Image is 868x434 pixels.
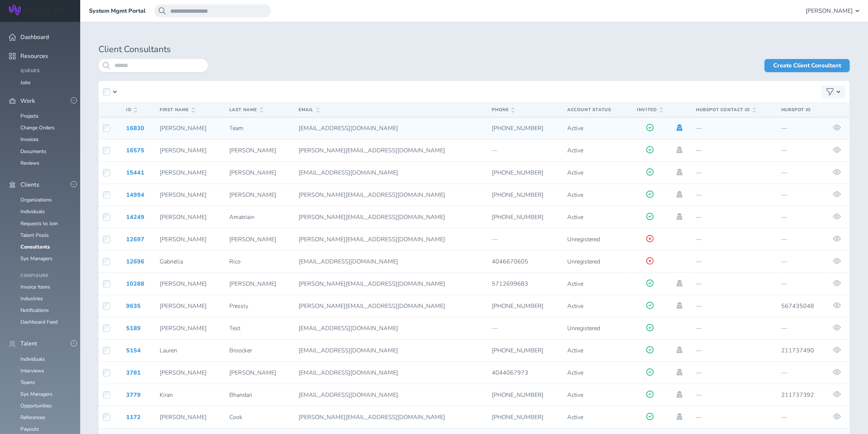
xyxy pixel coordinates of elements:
span: Cook [229,413,242,421]
span: Active [567,280,583,288]
span: Amatriain [229,213,254,221]
span: Clients [20,181,39,188]
span: Active [567,413,583,421]
span: [PERSON_NAME][EMAIL_ADDRESS][DOMAIN_NAME] [299,213,445,221]
span: [PERSON_NAME][EMAIL_ADDRESS][DOMAIN_NAME] [299,146,445,155]
span: Email [299,107,319,113]
span: [PERSON_NAME] [229,280,276,288]
span: [PHONE_NUMBER] [492,302,544,310]
span: First Name [160,107,195,113]
span: Active [567,213,583,221]
span: Unregistered [567,258,600,266]
span: [PERSON_NAME] [160,280,207,288]
span: Dashboard [20,34,49,40]
a: Impersonate [676,191,684,198]
a: Teams [20,379,35,386]
a: Impersonate [676,391,684,398]
span: Hubspot Contact Id [696,107,756,113]
span: Active [567,146,583,155]
h1: Client Consultants [98,44,850,55]
p: — [781,214,824,220]
span: [PERSON_NAME] [160,235,207,243]
p: — [696,303,772,309]
p: — [696,125,772,132]
span: [PERSON_NAME] [229,191,276,199]
span: [PERSON_NAME][EMAIL_ADDRESS][DOMAIN_NAME] [299,235,445,243]
span: Active [567,302,583,310]
span: Active [567,369,583,377]
span: [PERSON_NAME] [160,191,207,199]
span: [PHONE_NUMBER] [492,213,544,221]
a: Requests to Join [20,220,58,227]
p: — [696,370,772,376]
a: Impersonate [676,369,684,375]
a: Interviews [20,367,44,374]
span: [EMAIL_ADDRESS][DOMAIN_NAME] [299,169,398,177]
span: Unregistered [567,235,600,243]
span: [EMAIL_ADDRESS][DOMAIN_NAME] [299,347,398,355]
span: 211737392 [781,391,814,399]
a: 1172 [126,413,141,421]
a: 5154 [126,347,141,355]
a: 16830 [126,124,144,132]
p: — [781,281,824,287]
p: — [781,192,824,198]
span: Broocker [229,347,252,355]
p: — [781,258,824,265]
span: Team [229,124,244,132]
span: [PERSON_NAME] [229,169,276,177]
a: Impersonate [676,124,684,131]
span: [EMAIL_ADDRESS][DOMAIN_NAME] [299,124,398,132]
span: [PERSON_NAME] [806,8,853,14]
span: [EMAIL_ADDRESS][DOMAIN_NAME] [299,391,398,399]
span: Bhandari [229,391,252,399]
a: Impersonate [676,302,684,309]
span: [PERSON_NAME] [229,235,276,243]
a: 9635 [126,302,141,310]
a: Organizations [20,196,52,203]
a: Jobs [20,79,31,86]
p: — [492,325,558,332]
span: Rico [229,258,241,266]
a: Payouts [20,426,39,433]
span: Unregistered [567,324,600,332]
button: - [71,97,77,103]
button: [PERSON_NAME] [806,4,859,17]
a: Sys Managers [20,391,52,398]
span: [PHONE_NUMBER] [492,391,544,399]
span: ID [126,107,137,113]
span: [PHONE_NUMBER] [492,124,544,132]
span: [PERSON_NAME] [160,324,207,332]
a: 10288 [126,280,144,288]
span: [PERSON_NAME] [160,369,207,377]
span: 211737490 [781,347,814,355]
a: Impersonate [676,213,684,220]
h4: Configure [20,273,71,278]
p: — [781,325,824,332]
a: Change Orders [20,124,55,131]
span: Kiran [160,391,173,399]
a: 15441 [126,169,144,177]
a: 12697 [126,235,144,243]
a: Consultants [20,243,50,250]
span: [PERSON_NAME] [160,213,207,221]
a: Individuals [20,356,45,363]
span: Talent [20,340,37,347]
p: — [696,347,772,354]
a: Sys Managers [20,255,52,262]
p: — [781,370,824,376]
span: [EMAIL_ADDRESS][DOMAIN_NAME] [299,324,398,332]
span: [PERSON_NAME] [160,302,207,310]
span: Active [567,191,583,199]
span: 567435048 [781,302,814,310]
p: — [492,236,558,243]
a: Invoices [20,136,39,143]
span: [PERSON_NAME][EMAIL_ADDRESS][DOMAIN_NAME] [299,280,445,288]
a: Projects [20,113,39,120]
p: — [781,125,824,132]
span: Account Status [567,107,611,113]
span: Invited [637,107,662,113]
a: Impersonate [676,413,684,420]
button: - [71,340,77,347]
p: — [781,169,824,176]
